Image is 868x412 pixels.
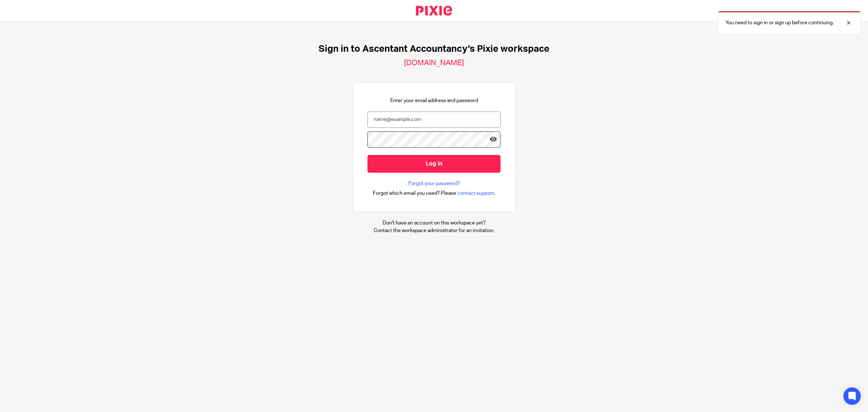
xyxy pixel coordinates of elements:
p: Enter your email address and password [390,97,478,104]
h1: Sign in to Ascentant Accountancy's Pixie workspace [319,43,549,55]
p: Contact the workspace administrator for an invitation. [374,227,494,234]
span: Forgot which email you used? Please [373,190,456,197]
input: Log in [367,155,501,173]
input: name@example.com [367,112,501,128]
p: Don't have an account on this workspace yet? [374,219,494,227]
span: contact support [458,190,494,197]
div: . [373,189,495,197]
h2: [DOMAIN_NAME] [404,58,464,68]
p: You need to sign in or sign up before continuing. [726,19,834,26]
a: Forgot your password? [408,180,460,187]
